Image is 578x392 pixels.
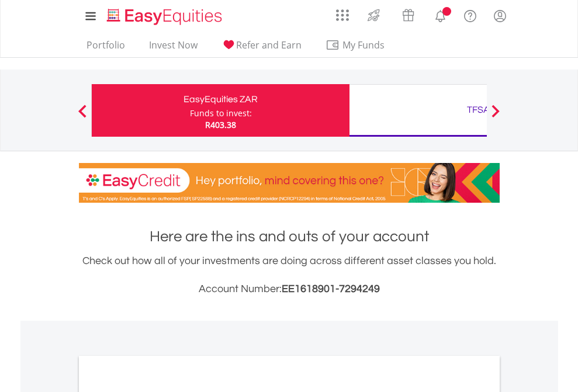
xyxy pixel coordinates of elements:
a: Home page [102,3,227,26]
a: Notifications [425,3,455,26]
button: Next [484,110,507,122]
span: EE1618901-7294249 [282,283,380,294]
a: Refer and Earn [217,39,306,57]
img: EasyEquities_Logo.png [105,7,227,26]
div: EasyEquities ZAR [99,91,342,107]
div: Funds to invest: [190,107,252,119]
div: Check out how all of your investments are doing across different asset classes you hold. [79,253,500,297]
a: Portfolio [82,39,130,57]
a: Invest Now [144,39,202,57]
button: Previous [71,110,94,122]
img: EasyCredit Promotion Banner [79,163,500,203]
h3: Account Number: [79,281,500,297]
a: AppsGrid [328,3,357,22]
img: vouchers-v2.svg [399,6,418,25]
h1: Here are the ins and outs of your account [79,226,500,247]
span: R403.38 [205,119,236,130]
img: grid-menu-icon.svg [336,9,349,22]
a: My Profile [485,3,515,29]
a: Vouchers [391,3,425,25]
a: FAQ's and Support [455,3,485,26]
span: My Funds [326,37,402,53]
span: Refer and Earn [236,39,302,51]
img: thrive-v2.svg [364,6,383,25]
